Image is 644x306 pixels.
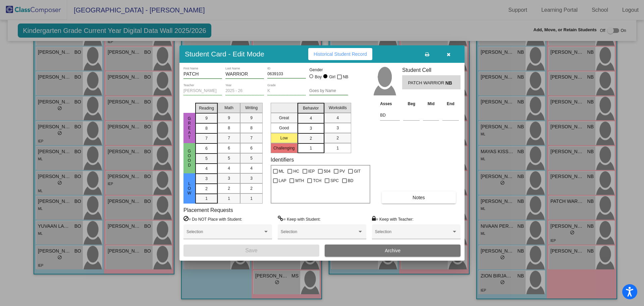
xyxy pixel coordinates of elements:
span: Save [245,248,257,253]
span: 1 [205,195,208,202]
span: 2 [250,185,253,191]
button: Historical Student Record [308,48,372,60]
span: 3 [205,176,208,182]
span: Great [186,116,193,140]
span: 6 [205,145,208,151]
span: 5 [250,155,253,161]
span: 2 [310,135,312,141]
span: Low [186,181,193,195]
div: Boy [315,74,322,80]
input: year [225,89,264,93]
input: goes by name [309,89,348,93]
th: Asses [378,100,401,107]
span: Historical Student Record [314,51,367,57]
span: 3 [250,175,253,181]
span: 8 [250,125,253,131]
th: Mid [421,100,441,107]
input: assessment [380,110,400,120]
button: Archive [325,245,461,257]
span: 5 [228,155,230,161]
th: End [441,100,461,107]
span: 4 [336,115,339,121]
span: 7 [250,135,253,141]
h3: Student Cell [402,67,461,73]
span: 2 [205,186,208,192]
button: Save [183,245,319,257]
span: IEP [308,167,315,175]
span: 7 [228,135,230,141]
label: = Keep with Student: [278,216,321,222]
span: Behavior [303,105,319,111]
span: 504 [324,167,330,175]
span: 3 [310,125,312,131]
span: NB [445,80,455,87]
mat-label: Gender [309,67,348,73]
span: TCH [313,177,321,185]
input: grade [267,89,306,93]
span: 1 [336,145,339,151]
span: SPC [330,177,339,185]
span: Workskills [329,105,347,111]
span: 6 [250,145,253,151]
label: = Keep with Teacher: [372,216,414,222]
span: 1 [310,145,312,151]
span: NB [343,73,348,81]
span: 4 [250,165,253,171]
span: Math [224,105,233,111]
span: BD [348,177,354,185]
label: Placement Requests [183,207,233,213]
span: PATCH WARRIOR [408,80,445,87]
h3: Student Card - Edit Mode [185,50,264,58]
input: Enter ID [267,72,306,77]
span: 4 [205,166,208,172]
span: 4 [310,115,312,121]
span: 3 [228,175,230,181]
span: GIT [354,167,361,175]
span: 6 [228,145,230,151]
span: MTH [295,177,304,185]
span: Good [186,149,193,168]
span: PV [339,167,345,175]
span: 8 [205,125,208,131]
button: Notes [382,191,455,204]
span: 3 [336,125,339,131]
span: Archive [385,248,400,253]
span: 5 [205,156,208,162]
span: 1 [228,195,230,202]
span: ML [279,167,284,175]
span: 7 [205,135,208,141]
span: 2 [336,135,339,141]
span: 4 [228,165,230,171]
span: 9 [205,115,208,121]
span: Notes [413,195,425,200]
span: HC [293,167,299,175]
label: = Do NOT Place with Student: [183,216,242,222]
span: LAP [279,177,286,185]
label: Identifiers [271,157,294,163]
span: 8 [228,125,230,131]
span: Writing [245,105,258,111]
span: 2 [228,185,230,191]
input: teacher [183,89,222,93]
div: Girl [329,74,335,80]
span: Reading [199,105,214,111]
th: Beg [401,100,421,107]
span: 9 [250,115,253,121]
span: 9 [228,115,230,121]
span: 1 [250,195,253,202]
